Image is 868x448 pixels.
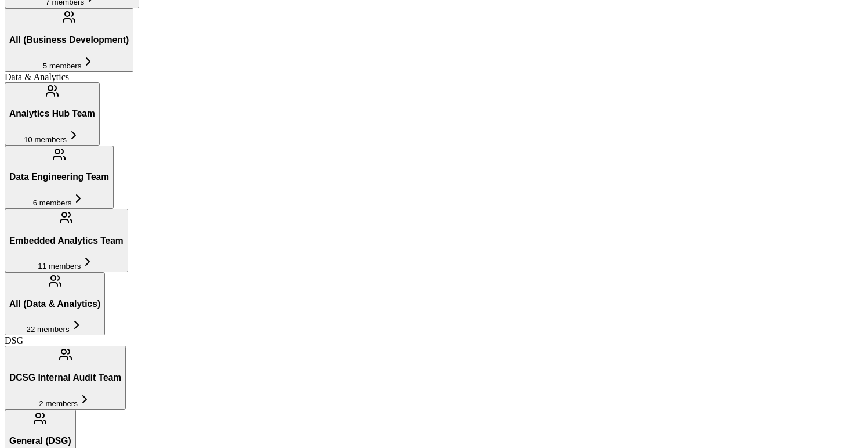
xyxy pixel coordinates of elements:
[9,436,71,446] h3: General (DSG)
[27,325,70,334] span: 22 members
[5,335,23,345] span: DSG
[24,135,67,144] span: 10 members
[5,272,105,335] button: All (Data & Analytics)22 members
[43,62,82,70] span: 5 members
[5,209,128,272] button: Embedded Analytics Team11 members
[5,346,126,409] button: DCSG Internal Audit Team2 members
[9,299,100,309] h3: All (Data & Analytics)
[9,35,129,45] h3: All (Business Development)
[9,236,124,246] h3: Embedded Analytics Team
[39,399,78,408] span: 2 members
[5,8,133,71] button: All (Business Development)5 members
[5,72,69,82] span: Data & Analytics
[9,373,121,383] h3: DCSG Internal Audit Team
[9,172,109,182] h3: Data Engineering Team
[33,198,72,207] span: 6 members
[5,82,100,146] button: Analytics Hub Team10 members
[38,262,81,270] span: 11 members
[5,146,114,209] button: Data Engineering Team6 members
[9,109,95,119] h3: Analytics Hub Team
